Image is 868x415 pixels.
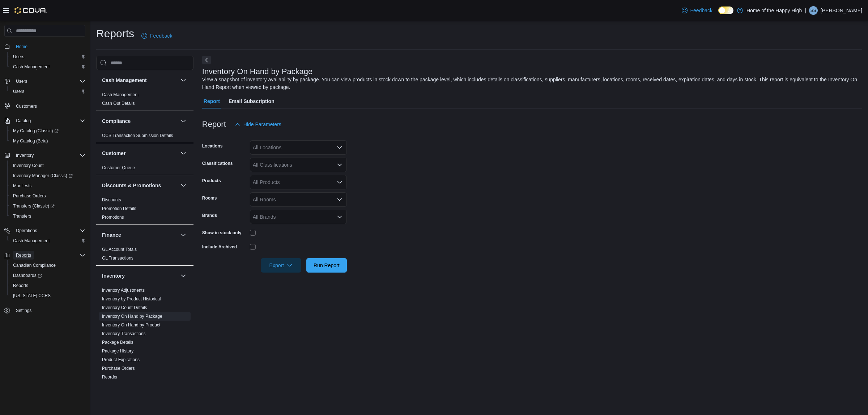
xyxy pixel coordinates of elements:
span: Purchase Orders [102,365,135,371]
button: [US_STATE] CCRS [7,291,88,301]
button: Inventory [13,151,37,160]
button: Operations [13,226,40,235]
div: Cash Management [96,90,193,111]
span: Washington CCRS [10,291,85,300]
span: Inventory Manager (Classic) [10,171,85,180]
a: Package Details [102,340,133,345]
span: Purchase Orders [13,193,46,199]
button: Home [1,41,88,51]
span: Reorder [102,374,118,380]
span: SS [810,6,816,15]
button: Catalog [1,116,88,126]
span: Dashboards [10,271,85,280]
button: Purchase Orders [7,191,88,201]
button: Run Report [306,258,347,273]
button: Inventory [102,272,178,279]
a: Inventory Manager (Classic) [10,171,76,180]
span: Inventory Count Details [102,305,147,311]
span: Home [13,42,85,51]
button: Export [261,258,301,273]
a: My Catalog (Beta) [10,137,51,145]
span: Inventory by Product Historical [102,296,161,302]
span: Inventory On Hand by Package [102,313,162,319]
button: Reports [7,281,88,291]
span: Customers [16,103,37,109]
a: Cash Management [10,63,52,71]
a: Transfers [10,212,34,221]
span: Run Report [314,262,340,269]
h1: Reports [96,26,134,41]
span: Catalog [13,116,85,125]
nav: Complex example [4,38,85,334]
a: Inventory Count [10,161,47,170]
label: Rooms [202,195,217,201]
span: Manifests [10,181,85,190]
span: Cash Management [13,64,50,70]
button: Open list of options [337,214,342,220]
div: View a snapshot of inventory availability by package. You can view products in stock down to the ... [202,76,859,91]
span: My Catalog (Classic) [10,127,85,135]
span: Export [265,258,297,273]
button: Inventory [179,271,188,280]
button: Transfers [7,211,88,221]
span: Product Expirations [102,357,140,363]
span: Customers [13,102,85,111]
a: Inventory by Product Historical [102,296,161,301]
a: Transfers (Classic) [10,202,58,210]
a: Promotions [102,215,124,220]
button: Compliance [102,117,178,125]
span: Canadian Compliance [10,261,85,270]
span: Inventory Manager (Classic) [13,173,73,179]
button: My Catalog (Beta) [7,136,88,146]
span: Cash Management [10,236,85,245]
h3: Cash Management [102,77,147,84]
label: Locations [202,143,223,149]
a: Canadian Compliance [10,261,59,270]
span: Discounts [102,197,121,203]
span: Feedback [150,32,172,39]
button: Settings [1,305,88,316]
span: Transfers [10,212,85,221]
a: Discounts [102,197,121,202]
h3: Report [202,120,226,129]
a: Settings [13,306,34,315]
span: Users [13,54,24,60]
button: Cash Management [7,236,88,246]
button: Hide Parameters [232,117,284,132]
span: Operations [13,226,85,235]
span: GL Account Totals [102,247,137,252]
div: Discounts & Promotions [96,196,193,224]
span: Promotion Details [102,206,136,211]
span: Reports [10,281,85,290]
span: Reports [13,251,85,260]
button: Users [7,86,88,97]
a: My Catalog (Classic) [7,126,88,136]
button: Canadian Compliance [7,260,88,270]
span: Inventory Count [13,163,44,168]
div: Sajjad Syed [809,6,818,15]
a: Users [10,52,27,61]
button: Cash Management [102,77,178,84]
h3: Inventory [102,272,125,279]
button: Inventory [1,150,88,161]
span: Transfers (Classic) [13,203,55,209]
span: My Catalog (Beta) [10,137,85,145]
button: Manifests [7,181,88,191]
span: Users [13,77,85,86]
a: GL Transactions [102,256,133,261]
span: Settings [13,306,85,315]
span: Inventory Count [10,161,85,170]
h3: Customer [102,150,125,157]
a: My Catalog (Classic) [10,127,61,135]
button: Open list of options [337,179,342,185]
h3: Discounts & Promotions [102,182,161,189]
button: Reports [1,250,88,260]
span: Purchase Orders [10,192,85,200]
p: | [805,6,806,15]
span: Canadian Compliance [13,262,56,268]
span: Reports [16,252,31,258]
span: Feedback [690,7,712,14]
a: Inventory On Hand by Package [102,314,162,319]
button: Compliance [179,117,188,125]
